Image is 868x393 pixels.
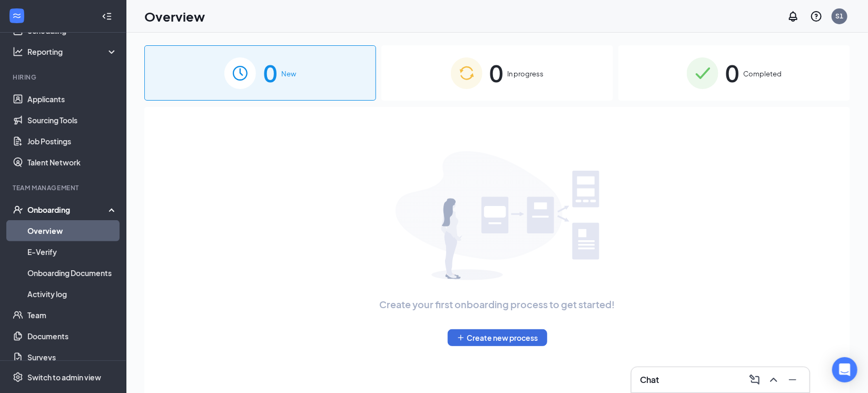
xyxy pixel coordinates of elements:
[457,333,465,342] svg: Plus
[784,371,801,388] button: Minimize
[726,55,739,91] span: 0
[490,55,504,91] span: 0
[27,110,117,131] a: Sourcing Tools
[27,46,118,57] div: Reporting
[508,68,544,79] span: In progress
[27,204,108,215] div: Onboarding
[27,220,117,241] a: Overview
[380,297,615,312] span: Create your first onboarding process to get started!
[13,204,23,215] svg: UserCheck
[27,347,117,368] a: Surveys
[13,183,115,192] div: Team Management
[765,371,782,388] button: ChevronUp
[448,329,547,346] button: PlusCreate new process
[281,68,296,79] span: New
[27,326,117,347] a: Documents
[144,7,205,25] h1: Overview
[744,68,782,79] span: Completed
[13,73,115,82] div: Hiring
[12,11,22,21] svg: WorkstreamLogo
[836,12,844,21] div: S1
[640,374,659,386] h3: Chat
[810,10,823,23] svg: QuestionInfo
[27,131,117,152] a: Job Postings
[13,372,23,382] svg: Settings
[786,374,799,386] svg: Minimize
[787,10,800,23] svg: Notifications
[27,372,101,382] div: Switch to admin view
[748,374,761,386] svg: ComposeMessage
[13,46,23,57] svg: Analysis
[746,371,763,388] button: ComposeMessage
[263,55,277,91] span: 0
[27,283,117,304] a: Activity log
[767,374,780,386] svg: ChevronUp
[27,241,117,262] a: E-Verify
[27,89,117,110] a: Applicants
[27,152,117,173] a: Talent Network
[832,357,857,382] div: Open Intercom Messenger
[27,262,117,283] a: Onboarding Documents
[102,11,112,22] svg: Collapse
[27,304,117,326] a: Team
